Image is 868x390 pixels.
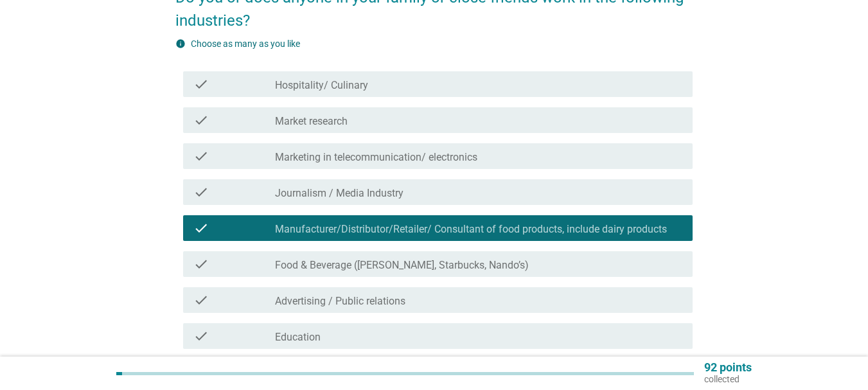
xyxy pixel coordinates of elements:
[191,39,300,49] label: Choose as many as you like
[275,79,368,92] label: Hospitality/ Culinary
[193,328,209,344] i: check
[175,39,186,49] i: info
[275,331,321,344] label: Education
[193,148,209,164] i: check
[275,115,348,128] label: Market research
[704,362,752,373] p: 92 points
[275,259,529,272] label: Food & Beverage ([PERSON_NAME], Starbucks, Nando’s)
[193,256,209,272] i: check
[193,292,209,308] i: check
[275,223,667,236] label: Manufacturer/Distributor/Retailer/ Consultant of food products, include dairy products
[275,151,477,164] label: Marketing in telecommunication/ electronics
[275,295,405,308] label: Advertising / Public relations
[704,373,752,385] p: collected
[193,220,209,236] i: check
[193,184,209,200] i: check
[193,112,209,128] i: check
[275,187,403,200] label: Journalism / Media Industry
[193,76,209,92] i: check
